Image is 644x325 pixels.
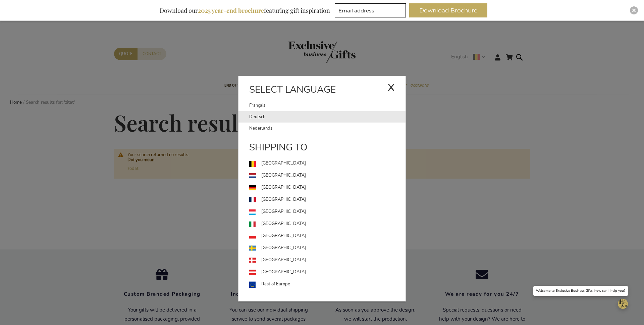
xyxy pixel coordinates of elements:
img: Close [632,8,636,12]
div: Select language [238,83,406,100]
a: [GEOGRAPHIC_DATA] [249,182,406,194]
a: [GEOGRAPHIC_DATA] [249,157,406,170]
div: Download our featuring gift inspiration [157,3,333,17]
div: Shipping to [238,141,406,157]
a: Rest of Europe [249,278,406,290]
a: [GEOGRAPHIC_DATA] [249,254,406,266]
a: [GEOGRAPHIC_DATA] [249,194,406,206]
form: marketing offers and promotions [335,3,408,19]
a: [GEOGRAPHIC_DATA] [249,230,406,242]
a: Nederlands [249,123,406,134]
a: [GEOGRAPHIC_DATA] [249,206,406,218]
div: Close [630,6,638,14]
input: Email address [335,3,406,17]
a: [GEOGRAPHIC_DATA] [249,170,406,182]
b: 2025 year-end brochure [198,6,264,14]
a: [GEOGRAPHIC_DATA] [249,218,406,230]
a: Deutsch [249,111,406,123]
div: x [387,77,395,97]
a: [GEOGRAPHIC_DATA] [249,242,406,254]
a: Français [249,100,387,111]
button: Download Brochure [409,3,487,17]
a: [GEOGRAPHIC_DATA] [249,266,406,278]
